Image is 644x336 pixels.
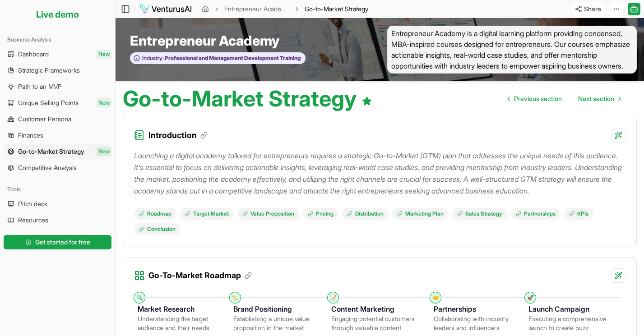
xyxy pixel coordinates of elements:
div: Tools [4,182,111,197]
span: Go-to-Market Strategy [305,5,368,14]
span: Previous section [514,94,562,103]
div: 📝 [329,294,337,301]
span: Dashboard [18,50,49,59]
p: Launching a digital academy tailored for entrepreneurs requires a strategic Go-to-Market (GTM) pl... [134,150,625,197]
div: 🤝 [432,294,439,301]
a: Conclusion [134,223,181,235]
a: Customer Persona [4,112,111,126]
span: Go-to-Market Strategy [305,5,368,13]
nav: pagination [500,90,628,108]
span: New [97,98,111,107]
h3: Content Marketing [331,304,419,314]
span: Entrepreneur Academy [130,32,279,49]
a: Resources [4,213,111,227]
h3: Brand Positioning [233,304,317,314]
div: 🏷️ [232,294,239,301]
a: Strategic Frameworks [4,63,111,78]
span: Resources [18,216,48,225]
span: Competitive Analysis [18,163,77,172]
a: Value Proposition [237,208,299,220]
nav: breadcrumb [202,5,368,14]
span: Pitch deck [18,199,47,208]
a: Get started for free [4,233,111,251]
span: Industry: [142,55,164,62]
div: Collaborating with industry leaders and influencers [434,314,514,332]
span: Customer Persona [18,115,71,124]
a: Pitch deck [4,197,111,211]
a: Go to next page [571,90,628,108]
div: 🔍 [136,294,143,301]
span: Entrepreneur Academy is a digital learning platform providing condensed, MBA-inspired courses des... [387,26,637,74]
span: Strategic Frameworks [18,66,80,75]
a: Roadmap [134,208,176,220]
button: Share [571,2,605,16]
h3: Market Research [138,304,219,314]
img: logo [139,4,192,14]
h3: Introduction [148,129,208,142]
span: Finances [18,131,43,140]
a: Target Market [180,208,234,220]
span: Share [584,5,601,14]
a: DashboardNew [4,47,111,61]
h1: Go-to-Market Strategy [123,88,372,110]
a: Partnerships [511,208,561,220]
div: 🚀 [527,294,534,301]
span: Get started for free [35,238,90,247]
a: Sales Strategy [452,208,507,220]
button: Industry:Professional and Management Development Training [130,52,306,64]
h3: Launch Campaign [528,304,607,314]
span: Unique Selling Points [18,98,79,107]
span: New [97,50,111,59]
button: Get started for free [4,235,111,249]
a: Go to previous page [500,90,569,108]
span: Professional and Management Development Training [164,55,301,62]
div: Business Analysis [4,32,111,47]
a: Path to an MVP [4,79,111,94]
a: Pricing [303,208,338,220]
div: Establishing a unique value proposition in the market [233,314,317,332]
a: Competitive Analysis [4,161,111,175]
span: Go-to-Market Strategy [18,147,84,156]
a: Marketing Plan [392,208,449,220]
a: Distribution [342,208,389,220]
a: Go-to-Market StrategyNew [4,144,111,159]
a: Unique Selling PointsNew [4,96,111,110]
div: Engaging potential customers through valuable content [331,314,419,332]
a: Entrepreneur Academy [224,5,289,14]
div: Understanding the target audience and their needs [138,314,219,332]
span: New [97,147,111,156]
div: Executing a comprehensive launch to create buzz [528,314,607,332]
h3: Go-To-Market Roadmap [148,269,252,282]
span: Next section [578,94,614,103]
h3: Partnerships [434,304,514,314]
span: Path to an MVP [18,82,62,91]
a: KPIs [564,208,593,220]
a: Finances [4,128,111,143]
